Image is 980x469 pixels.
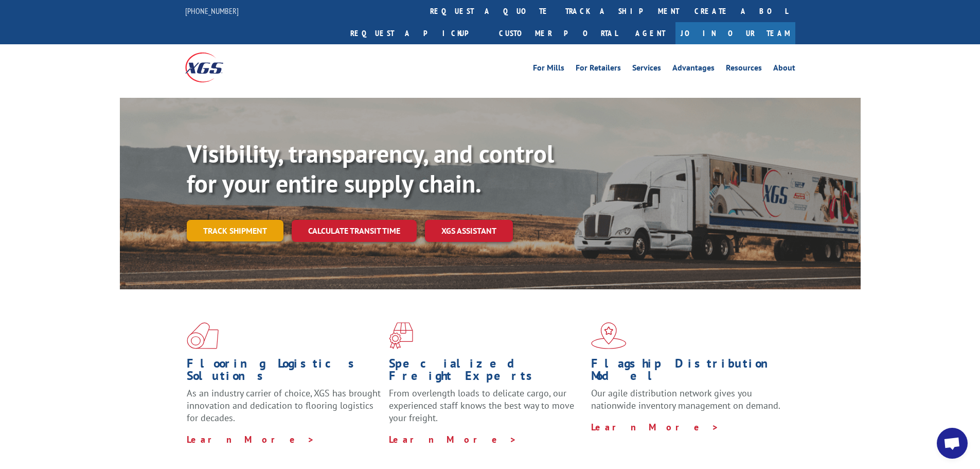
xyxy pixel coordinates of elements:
[591,357,786,387] h1: Flagship Distribution Model
[185,6,239,16] a: [PHONE_NUMBER]
[672,64,715,75] a: Advantages
[187,433,315,445] a: Learn More >
[491,22,625,44] a: Customer Portal
[187,220,283,241] a: Track shipment
[726,64,762,75] a: Resources
[187,322,219,349] img: xgs-icon-total-supply-chain-intelligence-red
[389,357,583,387] h1: Specialized Freight Experts
[632,64,661,75] a: Services
[389,387,583,433] p: From overlength loads to delicate cargo, our experienced staff knows the best way to move your fr...
[533,64,564,75] a: For Mills
[591,421,719,433] a: Learn More >
[591,322,627,349] img: xgs-icon-flagship-distribution-model-red
[591,387,780,411] span: Our agile distribution network gives you nationwide inventory management on demand.
[187,357,381,387] h1: Flooring Logistics Solutions
[187,137,554,199] b: Visibility, transparency, and control for your entire supply chain.
[425,220,513,242] a: XGS ASSISTANT
[937,428,968,459] div: Open chat
[625,22,675,44] a: Agent
[187,387,381,424] span: As an industry carrier of choice, XGS has brought innovation and dedication to flooring logistics...
[773,64,795,75] a: About
[292,220,417,242] a: Calculate transit time
[576,64,621,75] a: For Retailers
[389,322,413,349] img: xgs-icon-focused-on-flooring-red
[343,22,491,44] a: Request a pickup
[389,433,517,445] a: Learn More >
[675,22,795,44] a: Join Our Team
